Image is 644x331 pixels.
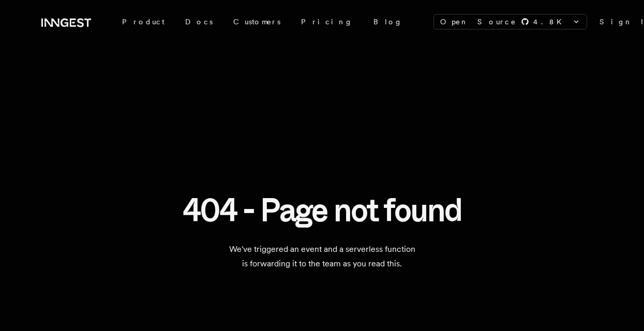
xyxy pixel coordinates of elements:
span: 4.8 K [533,17,568,27]
div: Product [112,12,175,31]
a: Pricing [291,12,363,31]
span: Open Source [440,17,517,27]
p: We've triggered an event and a serverless function is forwarding it to the team as you read this. [173,242,471,271]
a: Docs [175,12,223,31]
h1: 404 - Page not found [183,192,462,228]
a: Customers [223,12,291,31]
a: Blog [363,12,413,31]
